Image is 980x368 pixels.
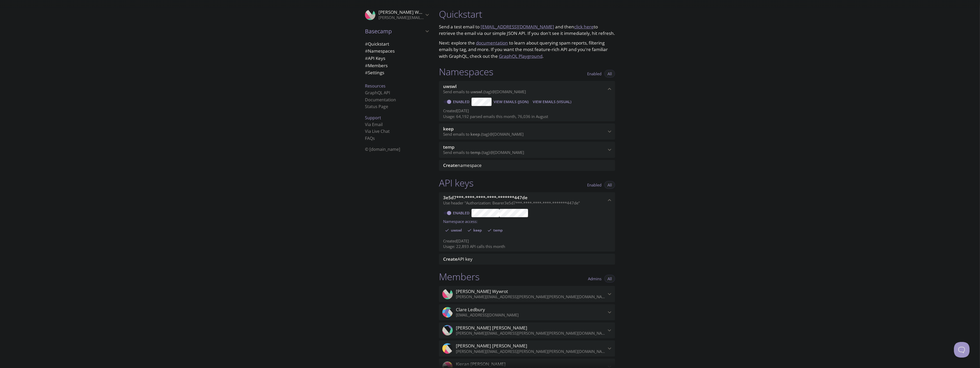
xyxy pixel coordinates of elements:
p: [EMAIL_ADDRESS][DOMAIN_NAME] [456,313,606,318]
span: [PERSON_NAME] Wywrot [379,9,431,15]
iframe: Help Scout Beacon - Open [954,342,970,358]
a: [EMAIL_ADDRESS][DOMAIN_NAME] [481,24,554,30]
div: keep namespace [439,123,615,140]
span: Resources [365,83,386,89]
span: # [365,55,368,61]
div: Richard Rodriguez [439,340,615,357]
p: Created [DATE] [443,238,611,244]
span: temp [470,150,480,155]
span: View Emails (Visual) [533,99,571,105]
div: Clare Ledbury [439,304,615,320]
div: Members [361,62,433,69]
a: FAQ [365,135,375,141]
span: Clare Ledbury [456,307,485,313]
a: GraphQL Playground [499,53,542,59]
button: View Emails (JSON) [492,98,531,106]
h1: Members [439,271,480,283]
div: Krzysztof Wywrot [439,286,615,302]
div: Basecamp [361,24,433,38]
p: Send a test email to and then to retrieve the email via our simple JSON API. If you don't see it ... [439,23,615,37]
span: Send emails to . {tag} @[DOMAIN_NAME] [443,150,524,155]
a: documentation [476,40,508,46]
span: [PERSON_NAME] [PERSON_NAME] [456,325,527,331]
span: Settings [365,70,384,76]
div: Create namespace [439,160,615,171]
div: Krzysztof Wywrot [361,6,433,23]
span: keep [470,228,485,233]
div: Ian Scrivens [439,322,615,339]
h1: API keys [439,177,474,189]
span: uwswl [448,228,465,233]
span: temp [490,228,506,233]
span: temp [443,144,455,150]
button: Enabled [584,70,605,78]
span: Create [443,162,457,168]
div: Create API Key [439,254,615,265]
div: temp [486,226,506,234]
span: API key [443,256,473,262]
span: uwswl [470,89,482,94]
span: Support [365,115,381,121]
p: [PERSON_NAME][EMAIL_ADDRESS][PERSON_NAME][PERSON_NAME][DOMAIN_NAME] [456,294,606,300]
div: uwswl [444,226,465,234]
span: # [365,41,368,47]
label: Namespace access: [443,217,477,225]
span: API Keys [365,55,385,61]
p: Usage: 64,192 parsed emails this month, 76,036 in August [443,114,611,119]
span: Send emails to . {tag} @[DOMAIN_NAME] [443,132,524,137]
span: [PERSON_NAME] [PERSON_NAME] [456,343,527,349]
p: Usage: 22,893 API calls this month [443,244,611,249]
div: uwswl namespace [439,81,615,97]
span: # [365,63,368,68]
span: # [365,70,368,76]
div: temp namespace [439,142,615,158]
span: uwswl [443,83,457,89]
span: keep [443,126,454,132]
p: Next: explore the to learn about querying spam reports, filtering emails by tag, and more. If you... [439,40,615,60]
h1: Quickstart [439,8,615,20]
a: Via Live Chat [365,128,390,134]
a: Via Email [365,122,383,127]
div: Team Settings [361,69,433,76]
a: Enabled [452,99,472,104]
button: Admins [585,275,605,283]
span: [PERSON_NAME] Wywrot [456,289,508,294]
span: s [373,135,375,141]
div: Namespaces [361,47,433,55]
p: [PERSON_NAME][EMAIL_ADDRESS][PERSON_NAME][PERSON_NAME][DOMAIN_NAME] [379,15,424,20]
span: Create [443,256,457,262]
p: [PERSON_NAME][EMAIL_ADDRESS][PERSON_NAME][PERSON_NAME][DOMAIN_NAME] [456,331,606,336]
a: Documentation [365,97,396,103]
div: API Keys [361,55,433,62]
button: All [604,181,615,189]
button: Enabled [584,181,605,189]
span: namespace [443,162,482,168]
div: keep [466,226,485,234]
div: Quickstart [361,40,433,48]
p: [PERSON_NAME][EMAIL_ADDRESS][PERSON_NAME][PERSON_NAME][DOMAIN_NAME] [456,349,606,354]
button: View Emails (Visual) [531,98,573,106]
span: Namespaces [365,48,395,54]
span: Members [365,63,388,68]
span: View Emails (JSON) [494,99,529,105]
a: Enabled [452,210,472,215]
a: click here [574,24,594,30]
span: # [365,48,368,54]
button: All [604,70,615,78]
p: Created [DATE] [443,108,611,114]
span: Basecamp [365,28,424,35]
button: All [604,275,615,283]
a: Status Page [365,104,388,109]
span: keep [470,132,480,137]
a: GraphQL API [365,90,390,96]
